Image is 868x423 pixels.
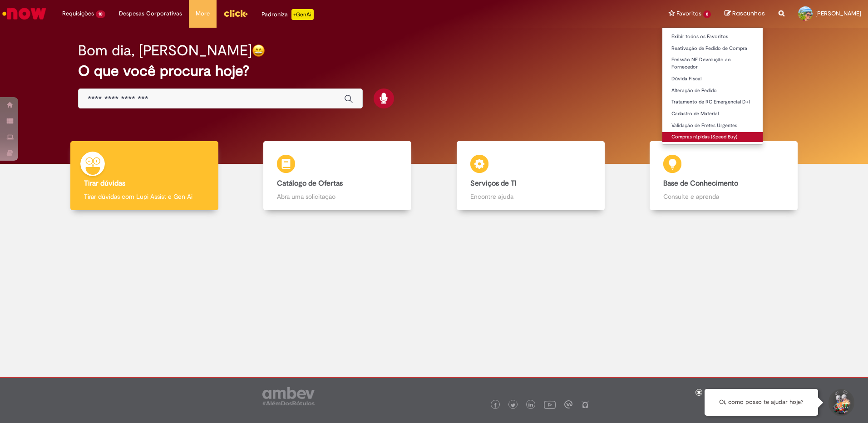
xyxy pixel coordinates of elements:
p: Tirar dúvidas com Lupi Assist e Gen Ai [84,192,205,201]
a: Exibir todos os Favoritos [662,32,763,42]
img: logo_footer_facebook.png [493,403,498,408]
button: Iniciar Conversa de Suporte [827,389,854,416]
a: Rascunhos [725,10,765,18]
p: Consulte e aprenda [663,192,784,201]
a: Emissão NF Devolução ao Fornecedor [662,55,763,72]
a: Tirar dúvidas Tirar dúvidas com Lupi Assist e Gen Ai [48,141,241,211]
b: Serviços de TI [470,179,517,188]
ul: Favoritos [662,27,763,145]
p: +GenAi [291,9,314,20]
span: 8 [703,10,711,18]
span: Requisições [62,9,94,18]
b: Base de Conhecimento [663,179,738,188]
p: Encontre ajuda [470,192,591,201]
span: Despesas Corporativas [119,9,182,18]
div: Oi, como posso te ajudar hoje? [705,389,818,416]
img: logo_footer_naosei.png [581,400,589,408]
a: Tratamento de RC Emergencial D+1 [662,97,763,107]
a: Base de Conhecimento Consulte e aprenda [627,141,821,211]
a: Cadastro de Material [662,109,763,119]
img: ServiceNow [1,5,48,23]
span: [PERSON_NAME] [815,10,861,17]
img: logo_footer_ambev_rotulo_gray.png [262,387,315,405]
img: logo_footer_twitter.png [511,403,515,408]
h2: O que você procura hoje? [78,63,790,79]
img: logo_footer_linkedin.png [528,403,533,408]
a: Validação de Fretes Urgentes [662,121,763,131]
b: Tirar dúvidas [84,179,125,188]
a: Reativação de Pedido de Compra [662,44,763,54]
p: Abra uma solicitação [277,192,398,201]
div: Padroniza [261,9,314,20]
img: click_logo_yellow_360x200.png [223,6,248,20]
a: Serviços de TI Encontre ajuda [434,141,627,211]
img: logo_footer_youtube.png [544,398,556,410]
b: Catálogo de Ofertas [277,179,343,188]
img: logo_footer_workplace.png [564,400,572,408]
h2: Bom dia, [PERSON_NAME] [78,43,252,59]
a: Alteração de Pedido [662,86,763,96]
span: More [196,9,210,18]
span: 10 [96,10,105,18]
span: Favoritos [676,9,701,18]
span: Rascunhos [732,9,765,18]
a: Compras rápidas (Speed Buy) [662,132,763,142]
a: Catálogo de Ofertas Abra uma solicitação [241,141,434,211]
img: happy-face.png [252,44,265,57]
a: Dúvida Fiscal [662,74,763,84]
